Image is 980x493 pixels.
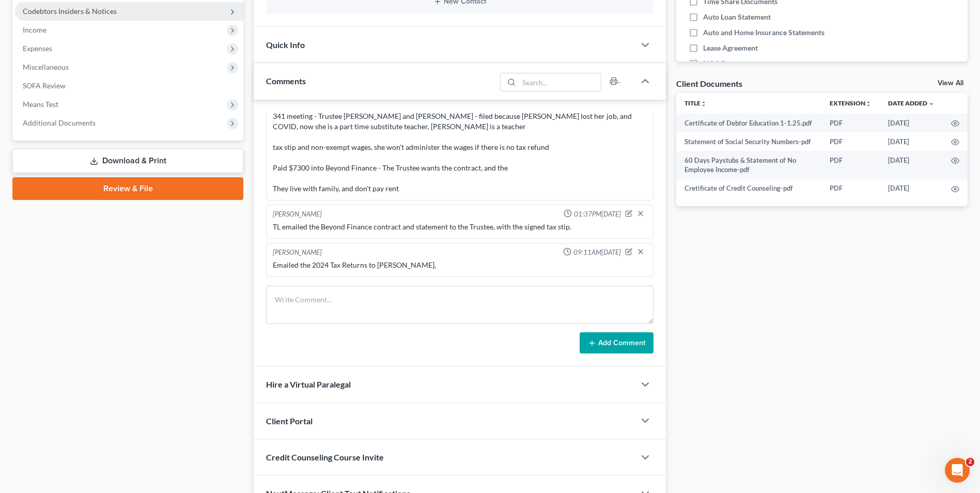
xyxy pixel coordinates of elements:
[938,80,963,87] a: View All
[865,101,872,107] i: unfold_more
[266,416,313,426] span: Client Portal
[703,58,754,69] span: HOA Statement
[880,114,943,132] td: [DATE]
[580,332,654,354] button: Add Comment
[14,76,243,95] a: SOFA Review
[880,179,943,198] td: [DATE]
[685,99,707,107] a: Titleunfold_more
[23,100,58,109] span: Means Test
[676,78,742,89] div: Client Documents
[676,151,821,179] td: 60 Days Paystubs & Statement of No Employee Income-pdf
[703,12,771,22] span: Auto Loan Statement
[880,151,943,179] td: [DATE]
[12,177,243,200] a: Review & File
[821,179,880,198] td: PDF
[273,260,647,270] div: Emailed the 2024 Tax Returns to [PERSON_NAME],
[23,44,52,53] span: Expenses
[273,222,647,232] div: TL emailed the Beyond Finance contract and statement to the Trustee, with the signed tax stip.
[519,73,601,91] input: Search...
[273,111,647,194] div: 341 meeting - Trustee [PERSON_NAME] and [PERSON_NAME] - filed because [PERSON_NAME] lost her job,...
[573,248,621,257] span: 09:11AM[DATE]
[880,132,943,151] td: [DATE]
[23,118,96,127] span: Additional Documents
[703,43,758,53] span: Lease Agreement
[928,101,935,107] i: expand_more
[266,452,384,462] span: Credit Counseling Course Invite
[12,149,243,173] a: Download & Print
[23,7,117,16] span: Codebtors Insiders & Notices
[888,99,935,107] a: Date Added expand_more
[966,458,974,466] span: 2
[830,99,872,107] a: Extensionunfold_more
[266,40,305,50] span: Quick Info
[701,101,707,107] i: unfold_more
[273,209,322,220] div: [PERSON_NAME]
[821,132,880,151] td: PDF
[266,379,351,389] span: Hire a Virtual Paralegal
[574,209,621,219] span: 01:37PM[DATE]
[273,248,322,258] div: [PERSON_NAME]
[703,27,825,38] span: Auto and Home Insurance Statements
[676,132,821,151] td: Statement of Social Security Numbers-pdf
[266,76,306,86] span: Comments
[23,63,69,71] span: Miscellaneous
[676,114,821,132] td: Certificate of Debtor Education 1-1.25.pdf
[676,179,821,198] td: Cretificate of Credit Counseling-pdf
[23,25,46,34] span: Income
[821,151,880,179] td: PDF
[23,81,66,90] span: SOFA Review
[945,458,970,483] iframe: Intercom live chat
[821,114,880,132] td: PDF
